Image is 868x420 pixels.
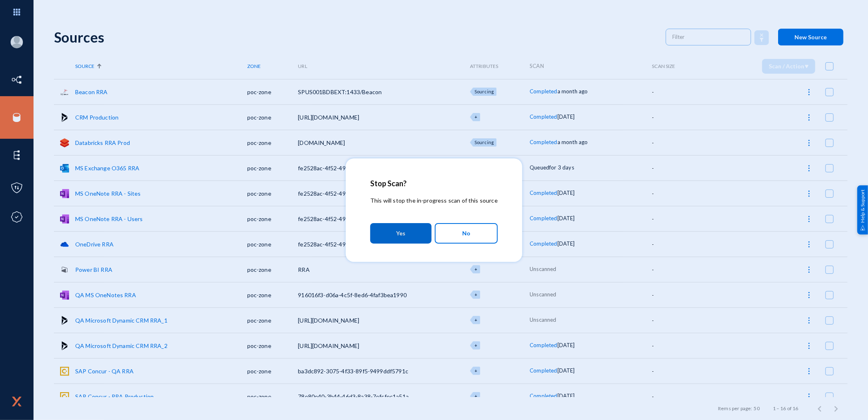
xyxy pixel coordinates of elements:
button: Yes [370,223,432,244]
button: No [435,223,498,244]
p: This will stop the in-progress scan of this source [370,196,498,205]
span: No [462,226,470,240]
span: Yes [396,226,406,241]
h2: Stop Scan? [370,179,498,188]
